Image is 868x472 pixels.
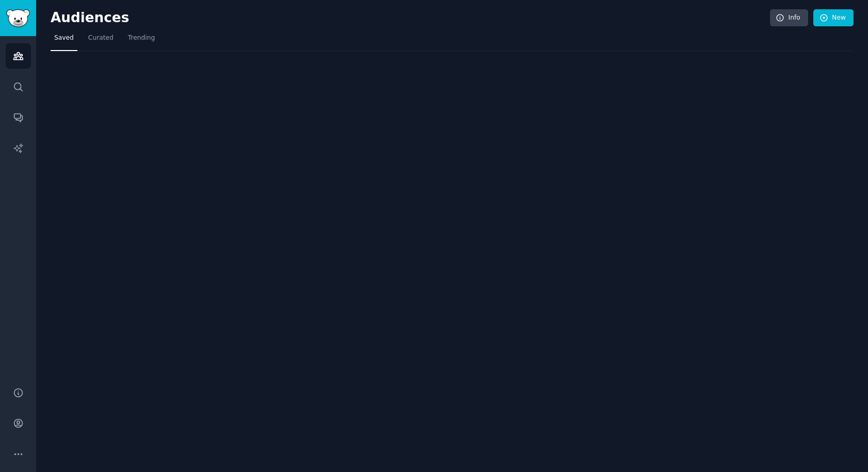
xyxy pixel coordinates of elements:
span: Curated [88,34,114,43]
span: Trending [128,34,155,43]
a: Info [770,9,808,27]
img: GummySearch logo [6,9,30,27]
a: Trending [124,30,158,51]
h2: Audiences [51,10,770,26]
a: Saved [51,30,77,51]
a: New [813,9,854,27]
span: Saved [54,34,74,43]
a: Curated [85,30,117,51]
